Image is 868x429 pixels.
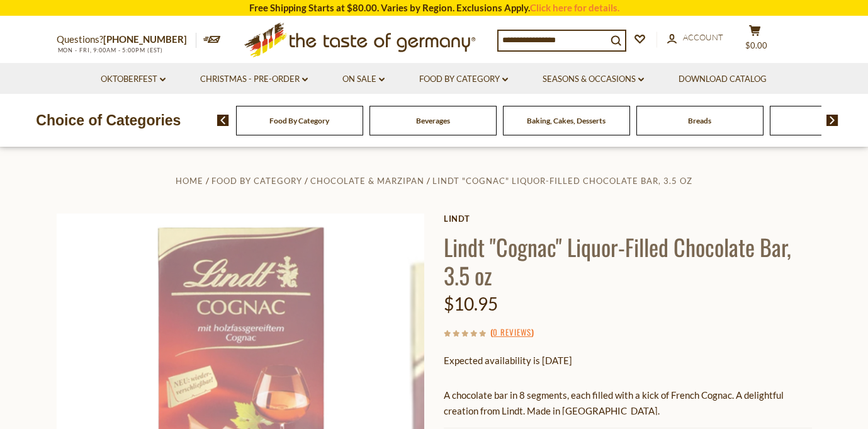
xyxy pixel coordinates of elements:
a: Breads [688,116,711,125]
span: $0.00 [745,40,767,50]
a: Christmas - PRE-ORDER [200,72,308,86]
a: Food By Category [269,116,329,125]
a: Download Catalog [679,72,767,86]
p: A chocolate bar in 8 segments, each filled with a kick of French Cognac. A delightful creation fr... [444,387,812,419]
span: Account [683,32,723,42]
span: ( ) [490,326,534,338]
p: Expected availability is [DATE] [444,353,812,369]
a: Home [176,176,203,186]
button: $0.00 [736,25,774,56]
a: Oktoberfest [101,72,166,86]
p: Questions? [57,31,196,48]
a: Seasons & Occasions [543,72,644,86]
a: On Sale [342,72,385,86]
a: Food By Category [419,72,508,86]
a: Baking, Cakes, Desserts [527,116,606,125]
a: Account [667,31,723,45]
a: Food By Category [211,176,302,186]
span: $10.95 [444,293,498,314]
span: MON - FRI, 9:00AM - 5:00PM (EST) [57,47,164,54]
img: previous arrow [217,115,229,126]
img: next arrow [826,115,838,126]
h1: Lindt "Cognac" Liquor-Filled Chocolate Bar, 3.5 oz [444,232,812,289]
a: 0 Reviews [493,326,531,340]
a: Chocolate & Marzipan [310,176,424,186]
a: [PHONE_NUMBER] [103,33,187,45]
a: Lindt "Cognac" Liquor-Filled Chocolate Bar, 3.5 oz [432,176,692,186]
a: Beverages [416,116,450,125]
a: Lindt [444,214,812,224]
a: Click here for details. [530,2,619,13]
